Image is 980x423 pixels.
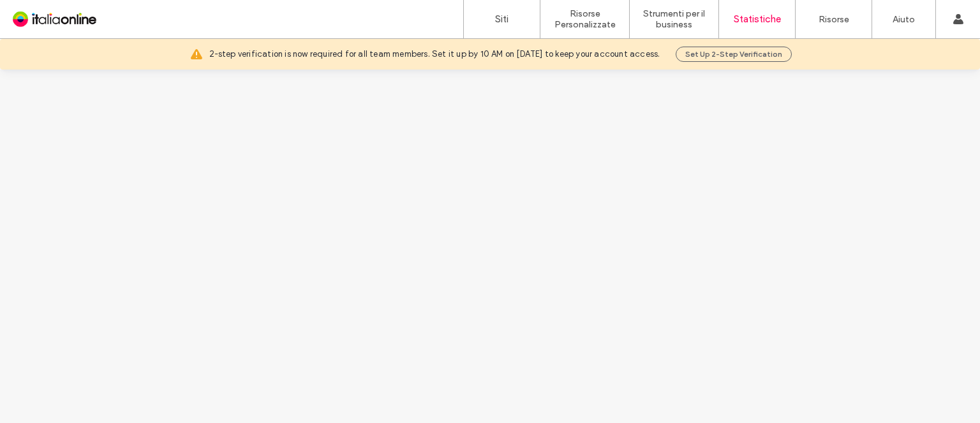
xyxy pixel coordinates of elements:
label: Statistiche [734,13,781,25]
label: Risorse [819,14,849,25]
label: Siti [495,13,509,25]
label: Strumenti per il business [630,8,718,30]
label: Aiuto [893,14,915,25]
button: Set Up 2-Step Verification [676,47,792,62]
label: Risorse Personalizzate [540,8,629,30]
span: 2-step verification is now required for all team members. Set it up by 10 AM on [DATE] to keep yo... [209,48,660,61]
